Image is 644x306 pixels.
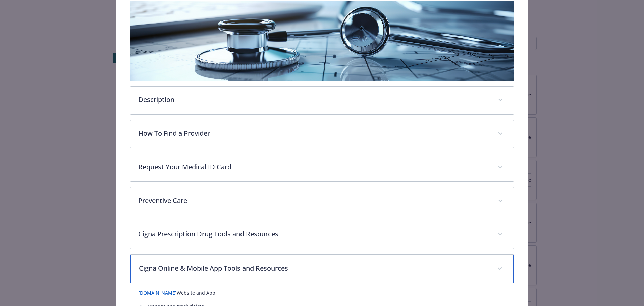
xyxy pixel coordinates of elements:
a: [DOMAIN_NAME] [138,290,177,296]
p: Website and App [138,289,506,297]
p: How To Find a Provider [138,128,490,138]
img: banner [130,1,515,81]
p: Request Your Medical ID Card [138,162,490,172]
p: Preventive Care [138,195,490,206]
div: Preventive Care [130,187,514,215]
p: Cigna Prescription Drug Tools and Resources [138,229,490,239]
div: How To Find a Provider [130,120,514,148]
div: Description [130,87,514,114]
div: Cigna Prescription Drug Tools and Resources [130,221,514,249]
div: Cigna Online & Mobile App Tools and Resources [130,255,514,283]
div: Request Your Medical ID Card [130,154,514,181]
p: Cigna Online & Mobile App Tools and Resources [139,263,489,273]
p: Description [138,95,490,105]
